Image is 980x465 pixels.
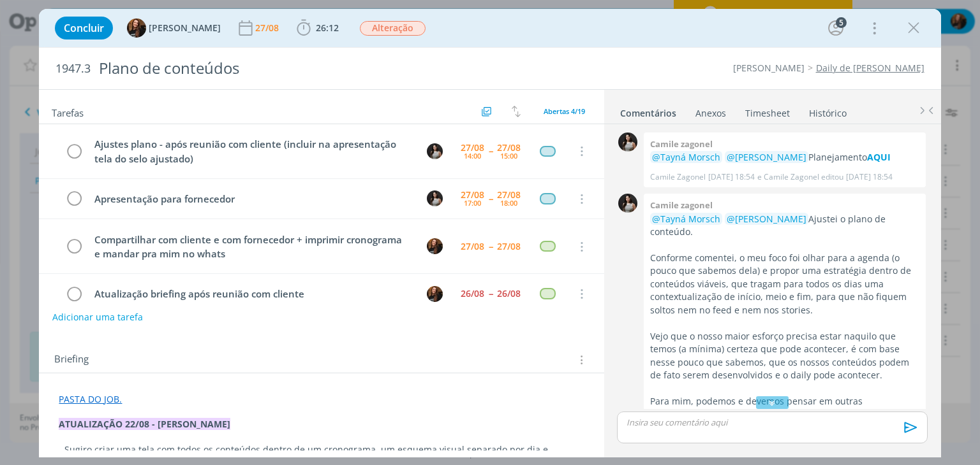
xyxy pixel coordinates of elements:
div: Anexos [695,107,726,120]
div: dialog [39,9,940,457]
button: C [426,141,445,161]
div: 27/08 [461,143,484,152]
div: Plano de conteúdos [93,53,557,84]
b: Camile zagonel [650,138,713,150]
button: 5 [826,18,846,38]
a: Timesheet [745,101,791,120]
span: 1947.3 [56,62,91,76]
span: @[PERSON_NAME] [727,213,806,225]
img: arrow-down-up.svg [512,106,521,117]
p: Camile Zagonel [650,171,706,183]
button: T [426,237,445,256]
div: 27/08 [497,190,521,199]
span: @[PERSON_NAME] [727,151,806,163]
a: [PERSON_NAME] [733,62,805,74]
span: [PERSON_NAME] [149,24,221,32]
span: @Tayná Morsch [652,213,720,225]
a: Daily de [PERSON_NAME] [816,62,924,74]
span: [DATE] 18:54 [708,171,755,183]
p: Planejamento [650,151,919,164]
span: Alteração [360,21,426,36]
strong: ATUALIZAÇÃO 22/08 - [PERSON_NAME] [59,418,230,430]
div: 26/08 [461,289,484,298]
b: Camile zagonel [650,199,713,211]
span: Briefing [54,352,89,368]
p: Conforme comentei, o meu foco foi olhar para a agenda (o pouco que sabemos dela) e propor uma est... [650,252,919,317]
div: 26/08 [497,289,521,298]
a: AQUI [867,151,891,163]
div: 27/08 [497,242,521,251]
span: -- [489,194,493,203]
span: Abertas 4/19 [544,106,585,116]
img: C [427,143,443,159]
span: -- [489,147,493,155]
a: Histórico [808,101,847,120]
p: Ajustei o plano de conteúdo. [650,213,919,239]
img: C [618,194,637,213]
div: 17:00 [464,199,481,206]
span: e Camile Zagonel editou [757,171,843,183]
div: Atualização briefing após reunião com cliente [89,286,415,302]
div: Ajustes plano - após reunião com cliente (incluir na apresentação tela do selo ajustado) [89,136,415,166]
img: T [127,18,146,38]
button: T [426,284,445,303]
button: Alteração [359,20,426,36]
div: 15:00 [500,152,517,159]
div: 18:00 [500,199,517,206]
button: Concluir [55,17,113,39]
div: 27/08 [497,143,521,152]
button: C [426,189,445,208]
span: 26:12 [316,22,339,34]
span: -- [489,242,493,251]
button: 26:12 [293,18,342,38]
div: Compartilhar com cliente e com fornecedor + imprimir cronograma e mandar pra mim no whats [89,232,415,262]
span: -- [489,289,493,298]
img: C [427,190,443,206]
img: T [427,286,443,302]
div: 14:00 [464,152,481,159]
div: 27/08 [461,242,484,251]
div: 27/08 [461,190,484,199]
img: T [427,238,443,254]
div: Apresentação para fornecedor [89,191,415,207]
span: Concluir [64,23,104,33]
img: C [618,132,637,152]
span: @Tayná Morsch [652,151,720,163]
span: Tarefas [52,104,84,119]
p: Para mim, podemos e devemos pensar em outras possibilidades, mas fugir muito do que sabemos que é... [650,395,919,460]
button: Adicionar uma tarefa [52,306,144,329]
button: T[PERSON_NAME] [127,18,221,38]
div: 5 [836,17,847,28]
a: PASTA DO JOB. [59,393,122,405]
div: 27/08 [255,24,281,32]
span: [DATE] 18:54 [846,171,893,183]
a: Comentários [620,101,677,120]
p: Vejo que o nosso maior esforço precisa estar naquilo que temos (a mínima) certeza que pode aconte... [650,330,919,382]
